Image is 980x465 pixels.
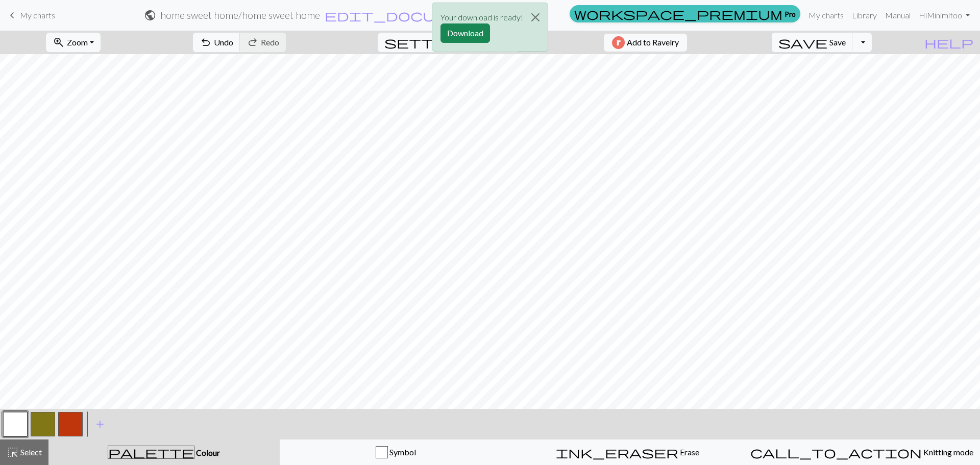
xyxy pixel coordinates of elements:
button: Symbol [280,439,512,465]
p: Your download is ready! [440,11,523,23]
span: Knitting mode [922,447,973,457]
span: Symbol [388,447,416,457]
span: highlight_alt [7,445,19,459]
span: Colour [194,448,220,457]
span: ink_eraser [556,445,678,459]
span: add [94,417,106,431]
button: Knitting mode [744,439,980,465]
button: Download [440,23,490,43]
span: palette [108,445,194,459]
button: Erase [511,439,744,465]
span: call_to_action [750,445,922,459]
button: Colour [48,439,280,465]
span: Select [19,447,42,457]
button: Close [523,3,548,32]
span: Erase [678,447,699,457]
